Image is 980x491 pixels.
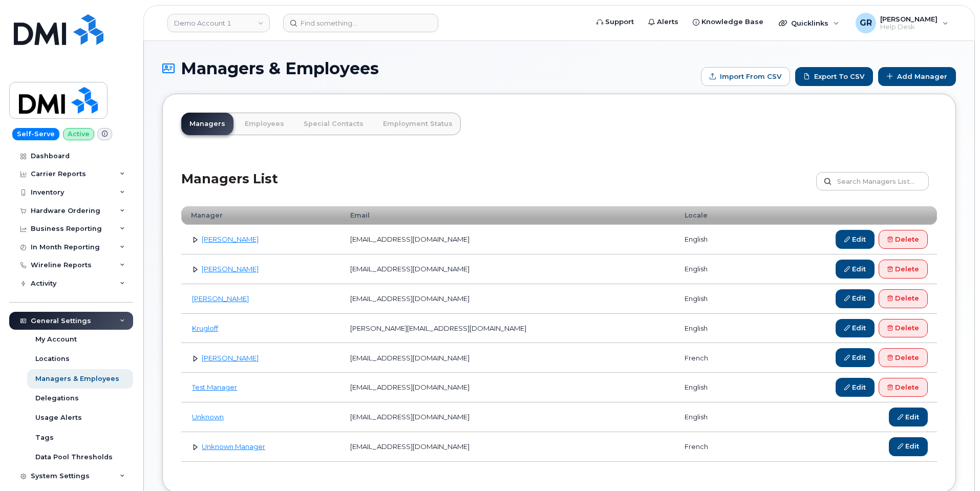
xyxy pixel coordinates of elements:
th: Locale [675,206,748,225]
td: [EMAIL_ADDRESS][DOMAIN_NAME] [341,225,675,254]
a: Add Manager [878,67,956,86]
td: english [675,254,748,284]
td: english [675,402,748,432]
h1: Managers & Employees [162,59,696,77]
td: english [675,284,748,314]
th: Manager [181,206,341,225]
td: [EMAIL_ADDRESS][DOMAIN_NAME] [341,254,675,284]
td: [EMAIL_ADDRESS][DOMAIN_NAME] [341,402,675,432]
td: [EMAIL_ADDRESS][DOMAIN_NAME] [341,284,675,314]
a: Krugloff [192,324,218,332]
a: Edit [836,378,875,397]
a: Edit [836,289,875,308]
a: Delete [879,230,928,249]
a: Employees [237,113,292,135]
a: [PERSON_NAME] [202,265,259,273]
a: Delete [879,319,928,338]
td: [EMAIL_ADDRESS][DOMAIN_NAME] [341,343,675,373]
h2: Managers List [181,172,278,202]
td: [PERSON_NAME][EMAIL_ADDRESS][DOMAIN_NAME] [341,314,675,344]
a: Edit [836,230,875,249]
a: Export to CSV [795,67,873,86]
td: english [675,373,748,402]
td: english [675,314,748,344]
td: [EMAIL_ADDRESS][DOMAIN_NAME] [341,432,675,462]
form: Import from CSV [701,67,790,86]
td: [EMAIL_ADDRESS][DOMAIN_NAME] [341,373,675,402]
a: Test Manager [192,383,237,391]
a: Unknown [192,413,224,421]
a: Managers [181,113,233,135]
a: Delete [879,289,928,308]
a: [PERSON_NAME] [192,294,249,303]
a: Edit [889,408,928,426]
th: Email [341,206,675,225]
td: french [675,432,748,462]
td: english [675,225,748,254]
a: Delete [879,378,928,397]
a: Special Contacts [295,113,372,135]
a: Edit [836,348,875,367]
td: french [675,343,748,373]
a: Delete [879,348,928,367]
a: Edit [836,319,875,338]
a: Employment Status [375,113,461,135]
a: Edit [889,437,928,456]
a: Edit [836,260,875,279]
a: [PERSON_NAME] [202,354,259,362]
a: Delete [879,260,928,279]
a: Unknown Manager [202,442,265,451]
a: [PERSON_NAME] [202,235,259,243]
